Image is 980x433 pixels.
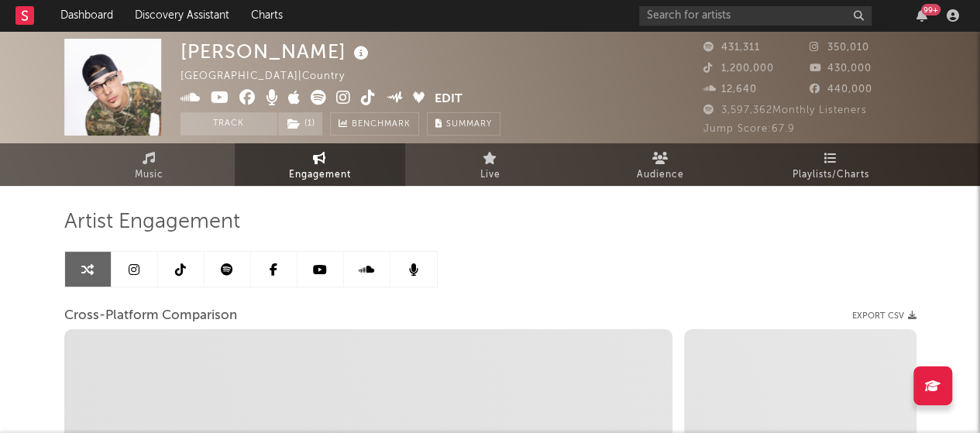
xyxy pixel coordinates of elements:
a: Audience [576,143,746,186]
span: Music [135,166,163,184]
span: Audience [637,166,684,184]
button: Export CSV [852,311,916,321]
span: 3,597,362 Monthly Listeners [703,105,867,115]
span: 431,311 [703,43,760,53]
div: 99 + [921,4,940,15]
div: [GEOGRAPHIC_DATA] | Country [181,67,363,86]
span: Playlists/Charts [793,166,869,184]
a: Engagement [235,143,405,186]
button: (1) [278,112,322,136]
button: Edit [435,90,462,109]
input: Search for artists [639,6,872,26]
span: 430,000 [810,64,872,74]
span: Jump Score: 67.9 [703,124,795,134]
span: 350,010 [810,43,869,53]
a: Benchmark [330,112,419,136]
span: 12,640 [703,84,757,95]
span: Cross-Platform Comparison [64,307,237,325]
span: 440,000 [810,84,872,95]
span: Summary [446,120,492,129]
span: Live [480,166,500,184]
button: Track [181,112,277,136]
a: Live [405,143,576,186]
a: Playlists/Charts [746,143,916,186]
a: Music [64,143,235,186]
span: 1,200,000 [703,64,774,74]
span: ( 1 ) [277,112,323,136]
button: Summary [427,112,500,136]
span: Benchmark [352,115,411,134]
button: 99+ [916,9,927,22]
span: Engagement [289,166,351,184]
div: [PERSON_NAME] [181,39,373,64]
span: Artist Engagement [64,213,240,232]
